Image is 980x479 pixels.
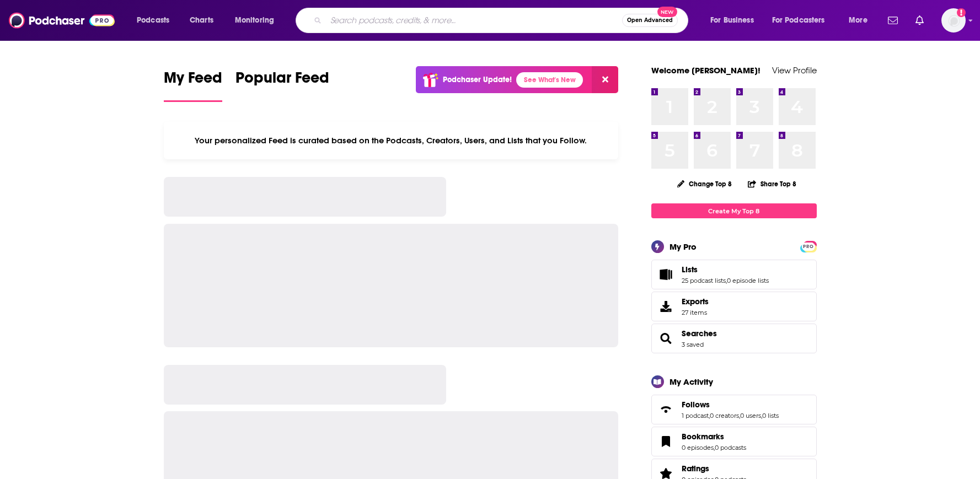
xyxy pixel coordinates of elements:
span: Exports [655,299,677,314]
a: Exports [651,292,817,321]
a: Lists [682,265,769,275]
a: Welcome [PERSON_NAME]! [651,65,761,76]
span: Podcasts [137,13,169,28]
span: Monitoring [235,13,274,28]
span: 27 items [682,309,709,316]
a: Follows [682,400,779,410]
a: PRO [802,242,815,250]
span: Bookmarks [651,427,817,456]
a: 0 creators [710,412,739,419]
a: 1 podcast [682,412,709,419]
a: Popular Feed [235,68,329,102]
span: , [726,277,727,284]
span: Popular Feed [235,68,329,94]
span: For Podcasters [772,13,825,28]
button: open menu [129,12,184,29]
span: Ratings [682,464,709,473]
a: Ratings [682,464,746,473]
span: For Business [710,13,754,28]
span: Charts [190,13,213,28]
a: Create My Top 8 [651,203,817,218]
button: open menu [765,12,841,29]
a: Bookmarks [682,432,746,442]
a: My Feed [164,68,222,102]
a: Searches [682,329,717,338]
div: My Activity [670,376,713,387]
button: open menu [703,12,768,29]
a: 0 users [740,412,761,419]
span: Lists [682,265,698,275]
span: Bookmarks [682,432,724,442]
span: Open Advanced [627,18,673,23]
span: Logged in as LornaG [941,8,966,33]
span: , [761,412,762,419]
span: More [849,13,867,28]
img: User Profile [941,8,966,33]
svg: Add a profile image [957,8,966,17]
button: Open AdvancedNew [622,14,678,27]
span: PRO [802,243,815,251]
button: Share Top 8 [747,173,797,195]
span: Follows [651,395,817,424]
span: Exports [682,297,709,306]
img: Podchaser - Follow, Share and Rate Podcasts [9,10,115,31]
a: Follows [655,402,677,417]
button: Change Top 8 [671,177,739,191]
div: Search podcasts, credits, & more... [306,8,699,33]
a: Show notifications dropdown [911,11,928,30]
button: open menu [841,12,881,29]
button: open menu [227,12,288,29]
a: See What's New [516,72,583,88]
input: Search podcasts, credits, & more... [326,12,622,29]
a: 0 podcasts [715,444,746,451]
span: , [709,412,710,419]
span: Searches [651,324,817,353]
span: , [714,444,715,451]
button: Show profile menu [941,8,966,33]
a: 3 saved [682,341,704,348]
a: Searches [655,331,677,346]
span: Follows [682,400,710,410]
a: Lists [655,267,677,282]
a: 25 podcast lists [682,277,726,284]
a: View Profile [772,65,817,76]
span: , [739,412,740,419]
p: Podchaser Update! [443,75,512,84]
div: Your personalized Feed is curated based on the Podcasts, Creators, Users, and Lists that you Follow. [164,122,619,159]
div: My Pro [670,241,697,252]
a: Show notifications dropdown [883,11,902,30]
span: Lists [651,260,817,289]
a: 0 lists [762,412,779,419]
span: New [657,7,677,17]
span: My Feed [164,68,222,94]
a: Charts [183,12,220,29]
a: 0 episode lists [727,277,769,284]
a: Bookmarks [655,434,677,449]
a: 0 episodes [682,444,714,451]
